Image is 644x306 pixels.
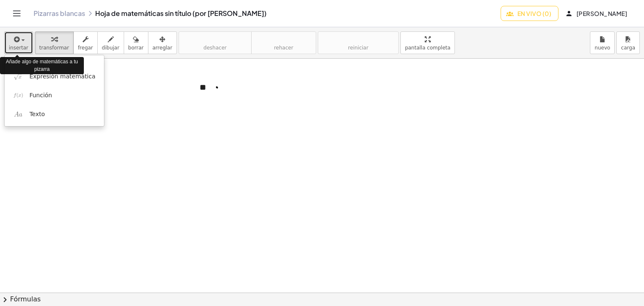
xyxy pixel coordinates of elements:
[13,71,23,82] img: sqrt_x.png
[13,90,23,101] img: f_x.png
[29,111,45,117] font: Texto
[6,59,78,72] font: Añade algo de matemáticas a tu pizarra
[97,31,124,54] button: dibujar
[348,45,369,51] font: reiniciar
[616,31,640,54] button: carga
[179,31,252,54] button: deshacerdeshacer
[405,45,451,51] font: pantalla completa
[35,31,74,54] button: transformar
[5,67,104,86] a: Expresión matemática
[5,86,104,105] a: Función
[73,31,98,54] button: fregar
[153,45,172,51] font: arreglar
[576,10,627,17] font: [PERSON_NAME]
[256,35,312,43] font: rehacer
[39,45,69,51] font: transformar
[590,31,615,54] button: nuevo
[4,31,33,54] button: insertar
[322,35,394,43] font: refrescar
[318,31,399,54] button: refrescarreiniciar
[621,45,635,51] font: carga
[10,7,23,20] button: Cambiar navegación
[595,45,610,51] font: nuevo
[9,45,29,51] font: insertar
[124,31,148,54] button: borrar
[400,31,455,54] button: pantalla completa
[29,92,52,99] font: Función
[10,295,41,303] font: Fórmulas
[274,45,293,51] font: rehacer
[78,45,93,51] font: fregar
[34,9,85,18] a: Pizarras blancas
[29,73,95,80] font: Expresión matemática
[5,105,104,124] a: Texto
[501,6,558,21] button: En vivo (0)
[183,35,247,43] font: deshacer
[560,6,634,21] button: [PERSON_NAME]
[203,45,226,51] font: deshacer
[34,9,85,18] font: Pizarras blancas
[517,10,551,17] font: En vivo (0)
[13,109,23,119] img: Aa.png
[148,31,177,54] button: arreglar
[102,45,119,51] font: dibujar
[128,45,144,51] font: borrar
[251,31,316,54] button: rehacerrehacer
